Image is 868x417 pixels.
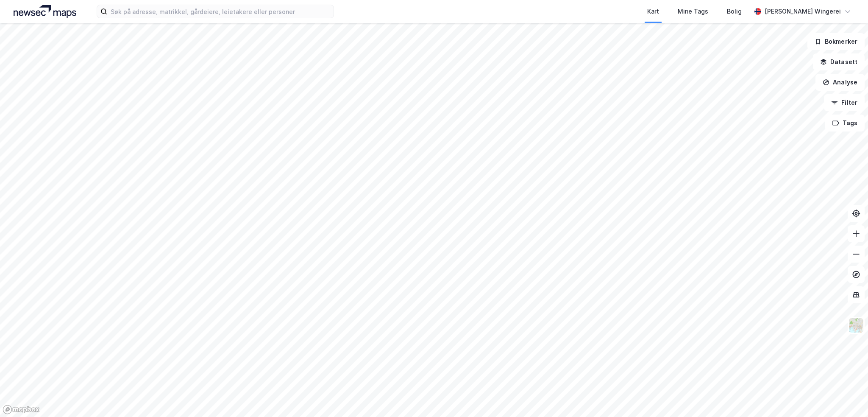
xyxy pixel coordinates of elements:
div: Bolig [727,6,742,17]
img: logo.a4113a55bc3d86da70a041830d287a7e.svg [14,5,76,18]
input: Søk på adresse, matrikkel, gårdeiere, leietakere eller personer [107,5,334,18]
div: Kart [647,6,659,17]
div: [PERSON_NAME] Wingerei [765,6,841,17]
div: Mine Tags [678,6,708,17]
